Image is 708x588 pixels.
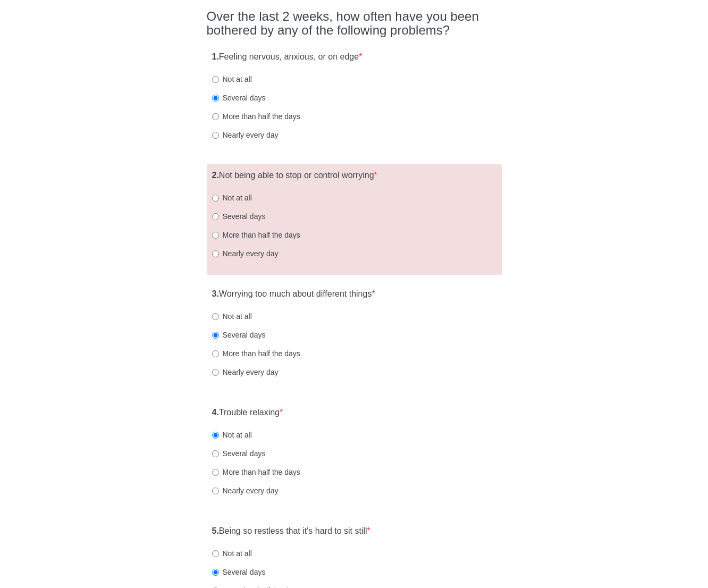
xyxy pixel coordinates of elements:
strong: 2. [212,171,219,180]
strong: 1. [212,52,219,61]
label: Nearly every day [212,485,279,496]
label: Not being able to stop or control worrying [212,170,377,182]
label: Nearly every day [212,130,279,140]
label: Not at all [212,311,252,322]
label: Several days [212,211,266,222]
label: Being so restless that it's hard to sit still [212,525,370,537]
label: More than half the days [212,348,300,359]
label: Trouble relaxing [212,407,283,419]
label: Not at all [212,74,252,85]
label: More than half the days [212,467,300,477]
label: More than half the days [212,111,300,122]
label: Not at all [212,430,252,440]
input: Several days [212,450,219,457]
label: Not at all [212,548,252,559]
strong: 3. [212,289,219,298]
label: Several days [212,448,266,459]
input: Several days [212,332,219,339]
label: Nearly every day [212,367,279,377]
label: Several days [212,330,266,340]
input: Not at all [212,76,219,83]
input: Several days [212,569,219,576]
input: Nearly every day [212,132,219,139]
label: Several days [212,93,266,103]
strong: 4. [212,408,219,417]
label: Worrying too much about different things [212,288,375,300]
input: Nearly every day [212,250,219,257]
input: More than half the days [212,469,219,476]
input: Not at all [212,313,219,320]
input: Not at all [212,195,219,201]
label: More than half the days [212,230,300,240]
input: More than half the days [212,232,219,239]
label: Feeling nervous, anxious, or on edge [212,51,363,63]
input: More than half the days [212,350,219,357]
h2: Over the last 2 weeks, how often have you been bothered by any of the following problems? [207,10,502,38]
input: Not at all [212,550,219,557]
label: Nearly every day [212,248,279,259]
input: Several days [212,213,219,220]
input: Nearly every day [212,488,219,494]
label: Several days [212,567,266,577]
input: Not at all [212,432,219,439]
input: More than half the days [212,113,219,120]
label: Not at all [212,192,252,203]
strong: 5. [212,526,219,535]
input: Nearly every day [212,369,219,376]
input: Several days [212,95,219,102]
